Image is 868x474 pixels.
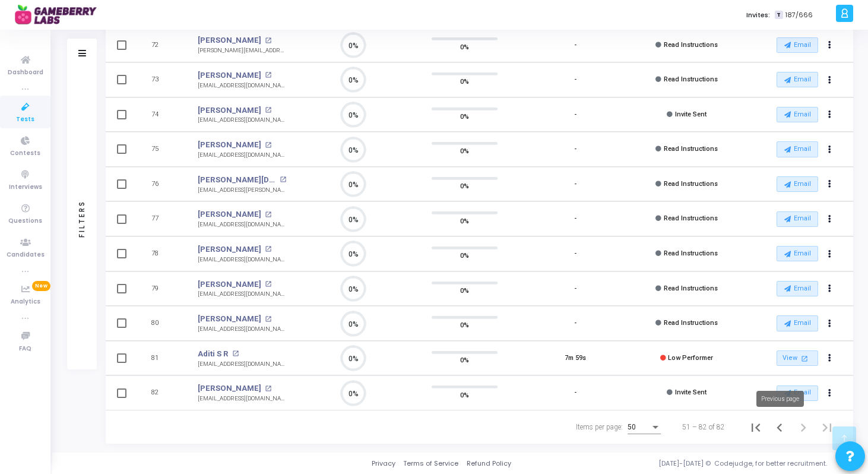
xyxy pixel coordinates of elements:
div: [PERSON_NAME][EMAIL_ADDRESS][PERSON_NAME][DOMAIN_NAME] [198,46,286,55]
mat-icon: open_in_new [265,142,271,148]
a: Privacy [372,459,395,469]
button: Email [777,246,818,261]
button: Actions [822,246,838,263]
button: Email [777,176,818,192]
button: Email [777,141,818,157]
div: [EMAIL_ADDRESS][DOMAIN_NAME] [198,394,286,403]
div: - [574,110,576,120]
span: 0% [460,214,469,226]
a: [PERSON_NAME] [198,34,261,46]
td: 77 [135,201,186,236]
mat-icon: open_in_new [265,37,271,44]
div: Filters [77,154,87,285]
span: Interviews [9,182,42,192]
button: Actions [822,211,838,227]
div: Previous page [756,391,804,407]
div: [EMAIL_ADDRESS][DOMAIN_NAME] [198,360,286,369]
button: Actions [822,385,838,402]
button: Email [777,37,818,53]
span: T [775,11,783,20]
span: 0% [460,354,469,366]
mat-icon: open_in_new [265,107,271,113]
span: Candidates [7,250,45,260]
td: 81 [135,341,186,376]
mat-icon: open_in_new [265,211,271,218]
div: [EMAIL_ADDRESS][DOMAIN_NAME] [198,255,286,264]
span: Read Instructions [664,319,718,327]
span: Read Instructions [664,145,718,153]
div: [EMAIL_ADDRESS][DOMAIN_NAME] [198,325,286,334]
button: Actions [822,280,838,297]
button: Email [777,107,818,122]
img: logo [15,3,104,27]
button: Actions [822,176,838,192]
button: Next page [791,415,815,439]
span: 50 [628,423,636,431]
span: Invite Sent [675,110,707,118]
button: Actions [822,72,838,89]
div: [EMAIL_ADDRESS][DOMAIN_NAME] [198,290,286,299]
div: [DATE]-[DATE] © Codejudge, for better recruitment. [511,459,853,469]
span: Read Instructions [664,214,718,222]
mat-icon: open_in_new [232,350,239,357]
span: Read Instructions [664,41,718,49]
div: - [574,318,576,328]
mat-icon: open_in_new [265,385,271,392]
mat-icon: open_in_new [265,246,271,252]
div: - [574,249,576,259]
span: FAQ [19,344,31,354]
a: View [777,350,818,366]
div: - [574,40,576,50]
a: [PERSON_NAME] [198,208,261,220]
button: Last page [815,415,839,439]
span: 0% [460,249,469,261]
button: Email [777,72,818,87]
span: Read Instructions [664,285,718,292]
button: First page [744,415,768,439]
span: 187/666 [785,10,813,20]
span: 0% [460,319,469,331]
span: 0% [460,388,469,400]
button: Email [777,315,818,331]
td: 75 [135,132,186,167]
span: 0% [460,110,469,122]
a: [PERSON_NAME] [198,279,261,290]
td: 82 [135,375,186,410]
div: - [574,284,576,294]
span: New [32,281,50,291]
button: Actions [822,141,838,158]
span: 0% [460,145,469,157]
div: 51 – 82 of 82 [682,422,725,432]
td: 72 [135,27,186,62]
a: [PERSON_NAME] [198,244,261,255]
a: [PERSON_NAME] [198,383,261,394]
span: Read Instructions [664,75,718,83]
span: Contests [10,148,40,159]
span: 0% [460,40,469,52]
span: Analytics [11,297,40,307]
div: [EMAIL_ADDRESS][DOMAIN_NAME] [198,151,286,160]
div: - [574,75,576,85]
button: Actions [822,106,838,123]
div: [EMAIL_ADDRESS][DOMAIN_NAME] [198,220,286,229]
span: Dashboard [8,68,43,78]
div: - [574,214,576,224]
a: [PERSON_NAME] [198,139,261,151]
div: - [574,144,576,154]
a: Terms of Service [403,459,458,469]
span: Questions [8,216,42,226]
mat-icon: open_in_new [265,281,271,287]
button: Previous page [768,415,791,439]
div: 7m 59s [565,353,586,364]
span: Tests [16,115,34,125]
div: [EMAIL_ADDRESS][PERSON_NAME][DOMAIN_NAME] [198,186,286,195]
span: Read Instructions [664,249,718,257]
button: Email [777,211,818,227]
span: 0% [460,75,469,87]
a: Refund Policy [467,459,511,469]
a: Aditi S R [198,348,229,360]
span: 0% [460,180,469,192]
span: Read Instructions [664,180,718,188]
mat-icon: open_in_new [265,72,271,78]
div: Items per page: [576,422,623,432]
